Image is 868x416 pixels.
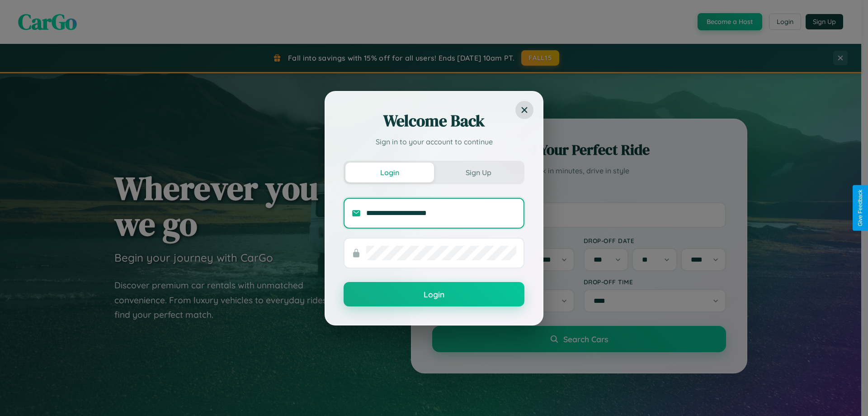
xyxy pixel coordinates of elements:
[345,163,434,182] button: Login
[344,282,524,306] button: Login
[344,136,524,147] p: Sign in to your account to continue
[434,163,523,182] button: Sign Up
[344,110,524,132] h2: Welcome Back
[857,190,863,226] div: Give Feedback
